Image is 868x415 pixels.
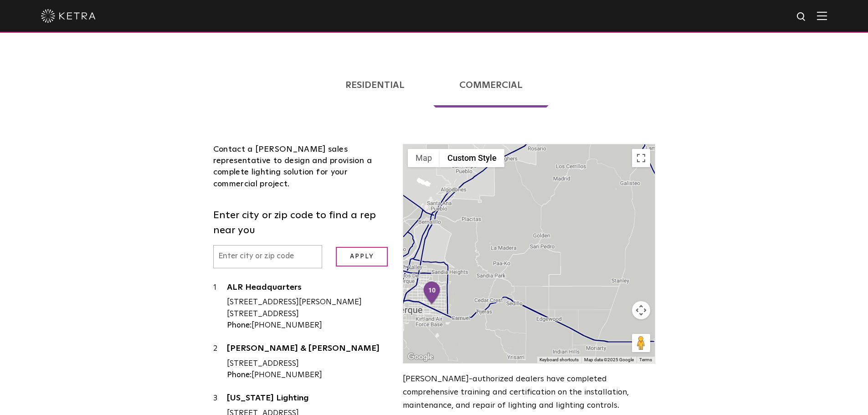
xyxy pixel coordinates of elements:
button: Toggle fullscreen view [632,149,650,167]
img: Google [406,351,436,363]
input: Apply [336,247,388,266]
div: 10 [422,281,442,306]
label: Enter city or zip code to find a rep near you [213,208,390,238]
div: [PHONE_NUMBER] [227,320,390,332]
strong: Phone: [227,322,252,329]
a: Residential [319,63,431,108]
button: Show street map [408,149,440,167]
input: Enter city or zip code [213,245,323,268]
div: [STREET_ADDRESS] [227,358,390,370]
button: Drag Pegman onto the map to open Street View [632,334,650,352]
a: [US_STATE] Lighting [227,394,390,405]
p: [PERSON_NAME]-authorized dealers have completed comprehensive training and certification on the i... [403,373,655,412]
button: Map camera controls [632,301,650,319]
img: search icon [796,11,807,23]
button: Keyboard shortcuts [539,357,579,363]
div: [PHONE_NUMBER] [227,369,390,381]
strong: Phone: [227,371,252,379]
img: ketra-logo-2019-white [41,9,96,23]
div: 1 [213,282,227,332]
a: ALR Headquarters [227,283,390,295]
span: Map data ©2025 Google [584,357,634,362]
a: Commercial [433,63,549,108]
img: Hamburger%20Nav.svg [817,11,827,20]
a: [PERSON_NAME] & [PERSON_NAME] [227,344,390,356]
a: Open this area in Google Maps (opens a new window) [406,351,436,363]
a: Terms (opens in new tab) [639,357,652,362]
div: [STREET_ADDRESS][PERSON_NAME] [STREET_ADDRESS] [227,297,390,320]
button: Custom Style [440,149,504,167]
div: Contact a [PERSON_NAME] sales representative to design and provision a complete lighting solution... [213,144,390,190]
div: 2 [213,343,227,381]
